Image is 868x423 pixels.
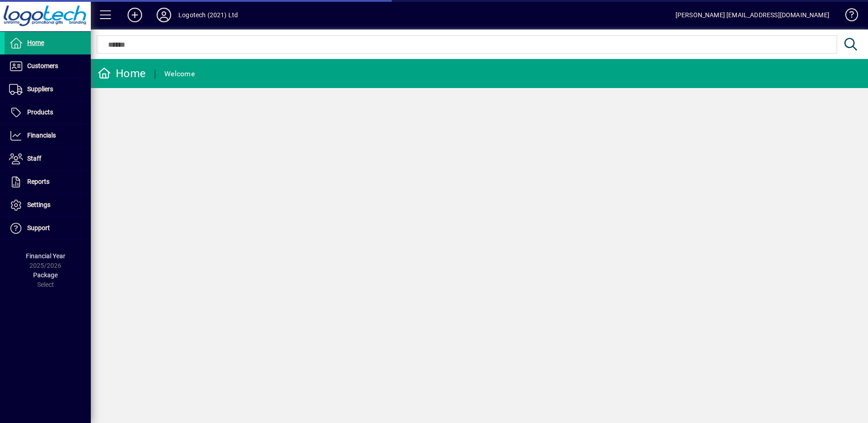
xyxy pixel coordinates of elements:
span: Customers [27,62,58,69]
span: Reports [27,178,49,185]
button: Profile [149,7,178,23]
span: Package [33,271,58,279]
span: Financial Year [26,252,65,260]
span: Financials [27,132,56,139]
div: [PERSON_NAME] [EMAIL_ADDRESS][DOMAIN_NAME] [676,8,829,22]
a: Settings [5,194,91,216]
a: Knowledge Base [838,2,857,31]
span: Staff [27,155,41,162]
span: Support [27,224,50,231]
span: Products [27,108,53,116]
a: Customers [5,55,91,78]
span: Home [27,39,44,46]
a: Staff [5,148,91,170]
div: Logotech (2021) Ltd [178,8,238,22]
a: Support [5,217,91,240]
div: Home [98,66,146,81]
a: Reports [5,171,91,193]
div: Welcome [164,67,195,81]
a: Suppliers [5,78,91,101]
span: Suppliers [27,85,53,93]
span: Settings [27,201,50,208]
a: Products [5,101,91,124]
a: Financials [5,124,91,147]
button: Add [120,7,149,23]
